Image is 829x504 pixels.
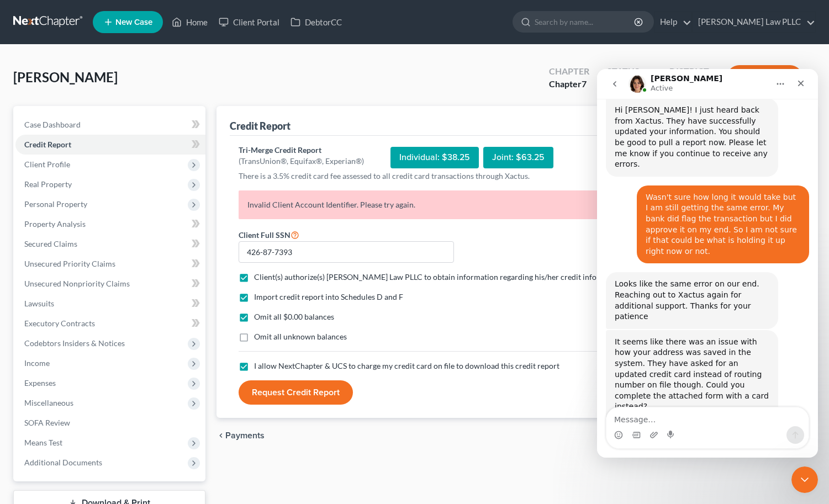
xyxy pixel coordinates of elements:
[24,199,87,209] span: Personal Property
[166,12,213,32] a: Home
[24,418,70,427] span: SOFA Review
[15,314,205,333] a: Executory Contracts
[24,160,70,169] span: Client Profile
[597,69,818,458] iframe: Intercom live chat
[15,214,205,234] a: Property Analysis
[115,18,152,26] span: New Case
[35,362,44,370] button: Gif picker
[254,361,559,370] span: I allow NextChapter & UCS to charge my credit card on file to download this credit report
[15,413,205,433] a: SOFA Review
[285,12,347,32] a: DebtorCC
[24,120,81,129] span: Case Dashboard
[15,234,205,254] a: Secured Claims
[254,292,403,301] span: Import credit report into Schedules D and F
[483,147,553,168] div: Joint: $63.25
[24,239,77,248] span: Secured Claims
[239,145,364,156] div: Tri-Merge Credit Report
[24,398,73,407] span: Miscellaneous
[189,357,207,375] button: Send a message…
[254,332,347,341] span: Omit all unknown balances
[24,378,56,388] span: Expenses
[213,12,285,32] a: Client Portal
[52,362,61,370] button: Upload attachment
[24,299,54,308] span: Lawsuits
[9,261,212,409] div: Emma says…
[390,147,479,168] div: Individual: $38.25
[239,230,291,240] span: Client Full SSN
[9,338,212,357] textarea: Message…
[13,69,118,85] span: [PERSON_NAME]
[239,241,454,263] input: XXX-XX-XXXX
[24,140,71,149] span: Credit Report
[24,319,95,328] span: Executory Contracts
[15,294,205,314] a: Lawsuits
[24,259,115,268] span: Unsecured Priority Claims
[70,362,79,370] button: Start recording
[239,156,364,167] div: (TransUnion®, Equifax®, Experian®)
[15,254,205,274] a: Unsecured Priority Claims
[24,438,62,447] span: Means Test
[24,358,50,368] span: Income
[24,338,125,348] span: Codebtors Insiders & Notices
[15,115,205,135] a: Case Dashboard
[239,190,680,219] p: Invalid Client Account Identifier. Please try again.
[17,362,26,370] button: Emoji picker
[254,272,626,282] span: Client(s) authorize(s) [PERSON_NAME] Law PLLC to obtain information regarding his/her credit info...
[24,219,86,229] span: Property Analysis
[15,274,205,294] a: Unsecured Nonpriority Claims
[654,12,691,32] a: Help
[217,431,265,440] button: chevron_left Payments
[693,12,815,32] a: [PERSON_NAME] Law PLLC
[239,380,353,405] button: Request Credit Report
[24,179,72,189] span: Real Property
[24,458,102,467] span: Additional Documents
[9,261,181,389] div: It seems like there was an issue with how your address was saved in the system. They have asked f...
[549,65,589,78] div: Chapter
[727,65,802,90] button: Preview
[582,78,587,89] span: 7
[791,466,818,493] iframe: Intercom live chat
[607,65,652,78] div: Status
[230,119,291,132] div: Credit Report
[225,431,265,440] span: Payments
[24,279,130,288] span: Unsecured Nonpriority Claims
[217,431,225,440] i: chevron_left
[18,268,172,365] div: It seems like there was an issue with how your address was saved in the system. They have asked f...
[15,135,205,155] a: Credit Report
[669,65,709,78] div: District
[535,12,636,32] input: Search by name...
[549,78,589,91] div: Chapter
[254,312,334,321] span: Omit all $0.00 balances
[239,171,680,182] p: There is a 3.5% credit card fee assessed to all credit card transactions through Xactus.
